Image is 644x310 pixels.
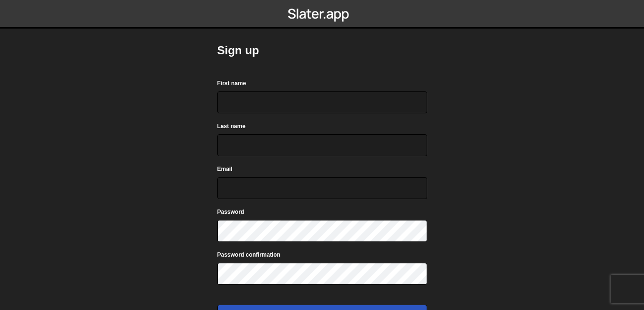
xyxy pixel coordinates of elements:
label: Last name [217,121,245,131]
label: Password confirmation [217,250,281,260]
label: Email [217,164,233,174]
label: First name [217,79,246,88]
h2: Sign up [217,43,427,58]
label: Password [217,207,245,217]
